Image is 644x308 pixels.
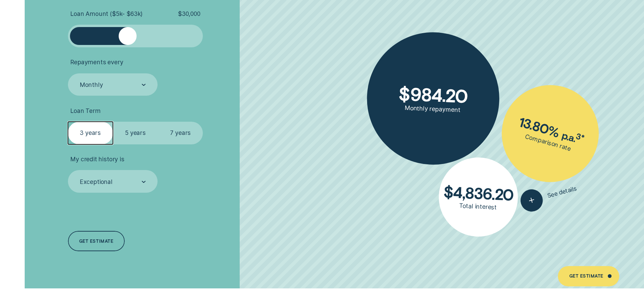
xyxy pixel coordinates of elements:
label: 3 years [68,122,113,144]
div: Exceptional [80,178,113,186]
label: 7 years [158,122,203,144]
button: See details [518,178,579,214]
span: My credit history is [70,156,124,163]
span: Repayments every [70,58,123,66]
span: See details [547,185,578,200]
span: Loan Term [70,107,100,115]
a: Get Estimate [558,266,619,286]
span: Loan Amount ( $5k - $63k ) [70,10,143,18]
span: $ 30,000 [178,10,200,18]
a: Get estimate [68,231,125,251]
div: Monthly [80,81,103,89]
label: 5 years [113,122,158,144]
